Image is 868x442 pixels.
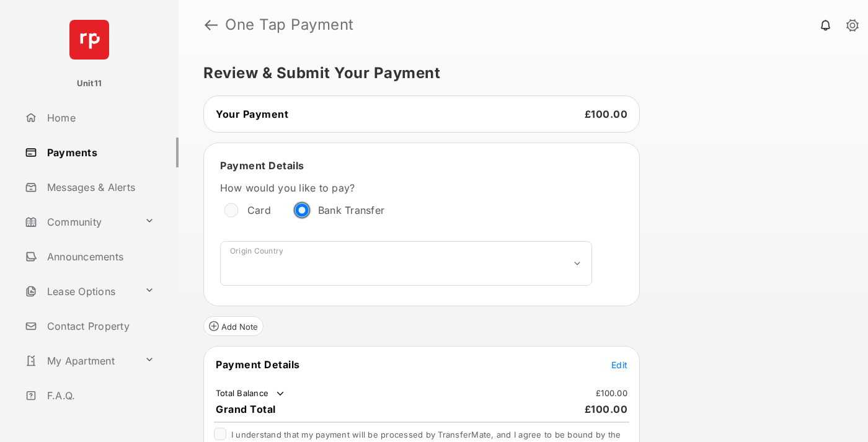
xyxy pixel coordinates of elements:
a: Lease Options [20,276,139,306]
button: Add Note [203,316,263,336]
td: £100.00 [595,387,628,399]
span: Payment Details [220,159,304,172]
a: Community [20,207,139,237]
h5: Review & Submit Your Payment [203,66,833,81]
span: Edit [611,360,627,370]
span: Your Payment [216,108,288,120]
span: £100.00 [585,403,628,415]
label: Card [247,204,271,216]
strong: One Tap Payment [225,17,354,32]
span: £100.00 [585,108,628,120]
span: Payment Details [216,358,300,371]
a: Announcements [20,242,179,272]
a: Messages & Alerts [20,172,179,202]
button: Edit [611,358,627,371]
p: Unit11 [77,77,102,90]
a: F.A.Q. [20,381,179,410]
label: Bank Transfer [318,204,384,216]
a: Payments [20,138,179,167]
a: Contact Property [20,311,179,341]
label: How would you like to pay? [220,182,592,194]
span: Grand Total [216,403,276,415]
a: My Apartment [20,346,139,376]
a: Home [20,103,179,133]
img: svg+xml;base64,PHN2ZyB4bWxucz0iaHR0cDovL3d3dy53My5vcmcvMjAwMC9zdmciIHdpZHRoPSI2NCIgaGVpZ2h0PSI2NC... [69,20,109,60]
td: Total Balance [215,387,286,400]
